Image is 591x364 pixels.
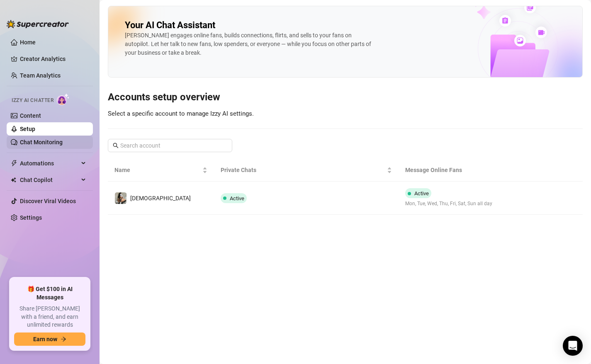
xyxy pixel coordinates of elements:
img: Goddess [115,192,126,204]
span: Private Chats [221,165,385,175]
span: thunderbolt [11,160,17,167]
th: Name [108,159,214,182]
a: Setup [20,126,35,132]
span: Izzy AI Chatter [12,97,54,104]
a: Discover Viral Videos [20,198,76,204]
span: Select a specific account to manage Izzy AI settings. [108,110,254,117]
img: AI Chatter [57,93,70,105]
span: Share [PERSON_NAME] with a friend, and earn unlimited rewards [14,305,85,329]
span: Active [230,195,244,201]
a: Content [20,112,41,119]
span: arrow-right [61,336,66,342]
span: Active [414,190,429,197]
span: Chat Copilot [20,173,79,187]
span: Earn now [33,336,57,342]
a: Settings [20,214,42,221]
div: Open Intercom Messenger [563,336,583,356]
span: [DEMOGRAPHIC_DATA] [130,195,191,201]
span: Name [114,165,201,175]
div: [PERSON_NAME] engages online fans, builds connections, flirts, and sells to your fans on autopilo... [125,31,374,57]
h3: Accounts setup overview [108,91,583,104]
input: Search account [120,141,221,150]
a: Home [20,39,36,46]
span: Mon, Tue, Wed, Thu, Fri, Sat, Sun all day [405,200,492,208]
img: Chat Copilot [11,177,16,183]
th: Message Online Fans [399,159,521,182]
h2: Your AI Chat Assistant [125,19,215,31]
a: Creator Analytics [20,52,86,66]
button: Earn nowarrow-right [14,332,85,346]
img: logo-BBDzfeDw.svg [7,20,69,28]
th: Private Chats [214,159,398,182]
a: Team Analytics [20,72,61,79]
span: 🎁 Get $100 in AI Messages [14,285,85,301]
span: Automations [20,157,79,170]
span: search [113,143,119,148]
a: Chat Monitoring [20,139,63,146]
